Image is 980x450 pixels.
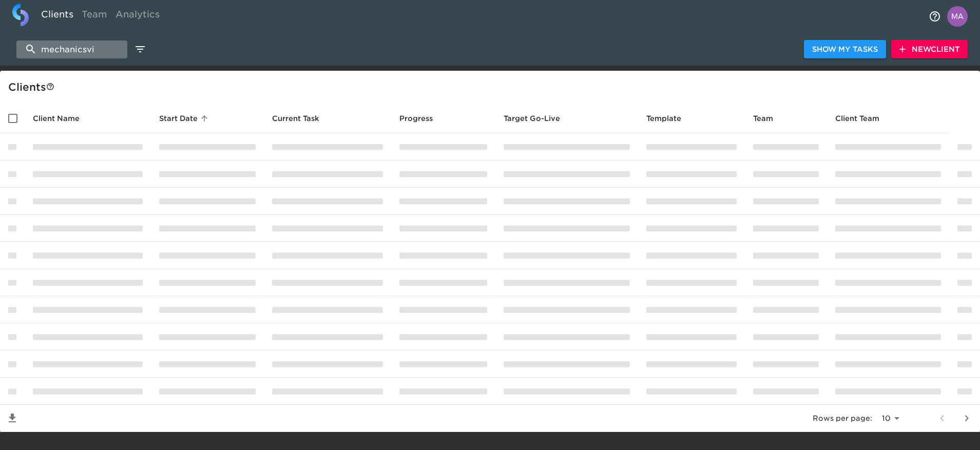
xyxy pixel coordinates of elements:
[891,40,968,59] button: NewClient
[399,112,446,125] span: Progress
[131,40,149,58] button: edit
[272,112,333,125] span: Current Task
[12,4,29,26] img: logo
[923,4,947,29] button: notifications
[899,43,959,56] span: New Client
[111,4,164,29] a: Analytics
[37,4,78,29] a: Clients
[646,112,695,125] span: Template
[954,406,979,431] button: next page
[812,43,878,56] span: Show My Tasks
[8,79,976,95] div: Client s
[78,4,111,29] a: Team
[504,112,560,125] span: Calculated based on the start date and the duration of all Tasks contained in this Hub.
[753,112,786,125] span: Team
[876,411,903,426] select: rows per page
[272,112,319,125] span: This is the next Task in this Hub that should be completed
[804,40,886,59] button: Show My Tasks
[947,6,968,27] img: Profile
[835,112,893,125] span: Client Team
[46,83,54,91] svg: This is a list of all of your clients and clients shared with you
[159,112,211,125] span: Start Date
[813,413,872,423] p: Rows per page:
[33,112,93,125] span: Client Name
[16,40,127,58] input: search
[504,112,573,125] span: Target Go-Live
